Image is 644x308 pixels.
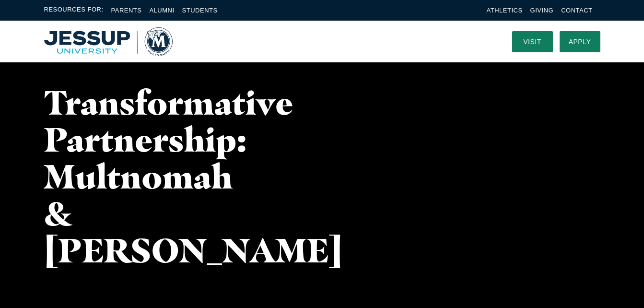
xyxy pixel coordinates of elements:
a: Students [182,7,218,14]
a: Visit [512,31,553,52]
h1: Transformative Partnership: Multnomah & [PERSON_NAME] [44,84,266,269]
span: Resources For: [44,5,104,16]
a: Giving [530,7,554,14]
a: Alumni [149,7,174,14]
a: Parents [111,7,142,14]
img: Multnomah University Logo [44,27,173,56]
a: Apply [560,31,600,52]
a: Athletics [487,7,523,14]
a: Home [44,27,173,56]
a: Contact [561,7,592,14]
